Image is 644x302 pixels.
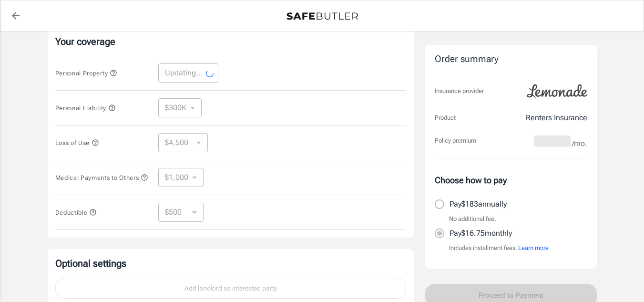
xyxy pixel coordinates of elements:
div: Order summary [435,52,587,66]
a: back to quotes [6,6,25,25]
span: Personal Liability [55,104,116,112]
p: Pay $183 annually [450,198,507,210]
p: Insurance provider [435,86,484,96]
p: Product [435,113,456,123]
p: No additional fee. [449,214,496,224]
button: Personal Property [55,67,117,79]
span: Personal Property [55,70,117,77]
button: Loss of Use [55,137,99,148]
img: Back to quotes [286,12,358,20]
p: Includes installment fees. [449,243,549,253]
span: /mo. [572,137,587,150]
button: Learn more [518,243,549,253]
button: Medical Payments to Others [55,172,149,183]
img: Lemonade [521,78,593,104]
span: Deductible [55,209,97,216]
p: Choose how to pay [435,174,587,187]
p: Optional settings [55,257,406,270]
button: Deductible [55,207,97,218]
button: Personal Liability [55,102,116,114]
p: Your coverage [55,35,406,48]
span: Medical Payments to Others [55,174,149,181]
p: Policy premium [435,136,476,146]
span: Loss of Use [55,139,99,146]
p: Renters Insurance [526,112,587,124]
p: Pay $16.75 monthly [450,228,512,239]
